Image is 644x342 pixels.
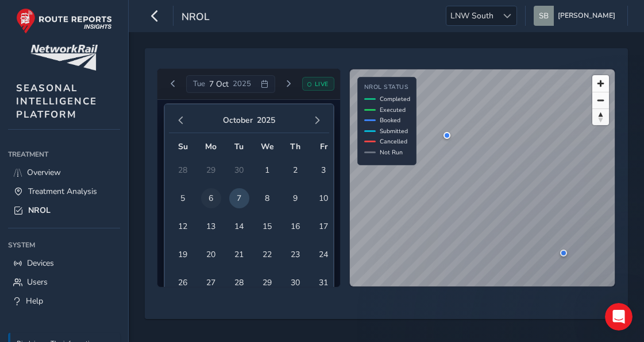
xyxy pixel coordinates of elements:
[201,273,221,293] span: 27
[314,188,334,208] span: 10
[233,79,251,89] span: 2025
[28,186,97,197] span: Treatment Analysis
[234,141,244,152] span: Tu
[380,148,403,157] span: Not Run
[209,79,229,90] span: 7 Oct
[558,6,615,26] span: [PERSON_NAME]
[286,244,306,265] span: 23
[229,273,249,293] span: 28
[534,6,554,26] img: diamond-layout
[286,160,306,180] span: 2
[182,10,210,26] span: NROL
[27,258,54,269] span: Devices
[261,141,274,152] span: We
[605,303,633,331] iframe: Intercom live chat
[380,127,408,135] span: Submitted
[27,277,48,287] span: Users
[257,216,277,236] span: 15
[314,160,334,180] span: 3
[286,273,306,293] span: 30
[16,81,97,121] span: SEASONAL INTELLIGENCE PLATFORM
[229,188,249,208] span: 7
[350,69,615,286] canvas: Map
[8,273,120,292] a: Users
[173,216,193,236] span: 12
[30,45,98,71] img: customer logo
[286,188,306,208] span: 9
[8,201,120,220] a: NROL
[27,167,61,178] span: Overview
[257,115,275,126] button: 2025
[229,216,249,236] span: 14
[314,216,334,236] span: 17
[8,292,120,310] a: Help
[446,6,498,25] span: LNW South
[26,296,43,306] span: Help
[257,188,277,208] span: 8
[201,216,221,236] span: 13
[257,244,277,265] span: 22
[8,254,120,273] a: Devices
[8,146,120,163] div: Treatment
[223,115,253,126] button: October
[16,8,112,34] img: rr logo
[286,216,306,236] span: 16
[8,182,120,201] a: Treatment Analysis
[364,84,410,91] h4: NROL Status
[315,80,329,88] span: LIVE
[257,160,277,180] span: 1
[320,141,327,152] span: Fr
[380,137,407,146] span: Cancelled
[205,141,217,152] span: Mo
[314,273,334,293] span: 31
[201,188,221,208] span: 6
[164,77,183,91] button: Previous day
[173,244,193,265] span: 19
[290,141,300,152] span: Th
[380,106,406,114] span: Executed
[193,79,205,89] span: Tue
[592,92,609,108] button: Zoom out
[314,244,334,265] span: 24
[592,75,609,92] button: Zoom in
[28,205,51,216] span: NROL
[534,6,619,26] button: [PERSON_NAME]
[257,273,277,293] span: 29
[8,163,120,182] a: Overview
[201,244,221,265] span: 20
[8,236,120,254] div: System
[229,244,249,265] span: 21
[173,273,193,293] span: 26
[178,141,188,152] span: Su
[592,108,609,125] button: Reset bearing to north
[380,116,400,125] span: Booked
[380,95,410,103] span: Completed
[173,188,193,208] span: 5
[279,77,298,91] button: Next day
